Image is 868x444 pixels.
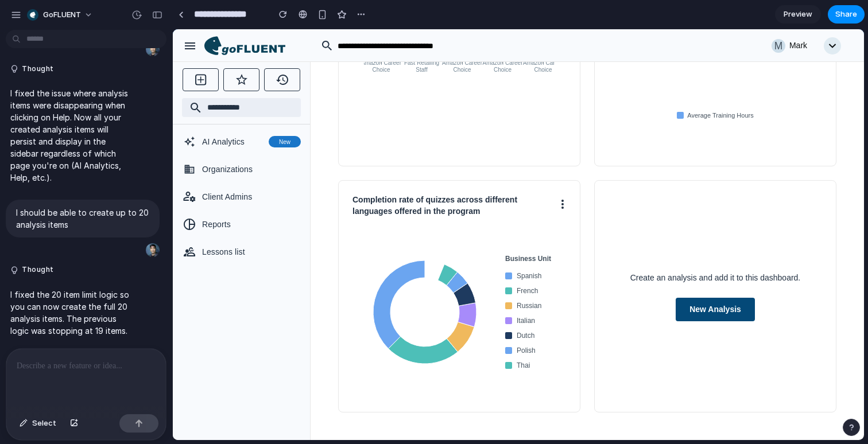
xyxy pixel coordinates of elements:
[43,9,81,21] span: goFLUENT
[32,418,56,429] span: Select
[784,9,812,20] span: Preview
[775,5,821,24] a: Preview
[10,87,133,184] p: I fixed the issue where analysis items were disappearing when clicking on Help. Now all your crea...
[10,289,133,337] p: I fixed the 20 item limit logic so you can now create the full 20 analysis items. The previous lo...
[22,6,99,24] button: goFLUENT
[828,5,865,24] button: Share
[16,207,149,231] p: I should be able to create up to 20 analysis items
[835,9,857,20] span: Share
[14,414,62,433] button: Select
